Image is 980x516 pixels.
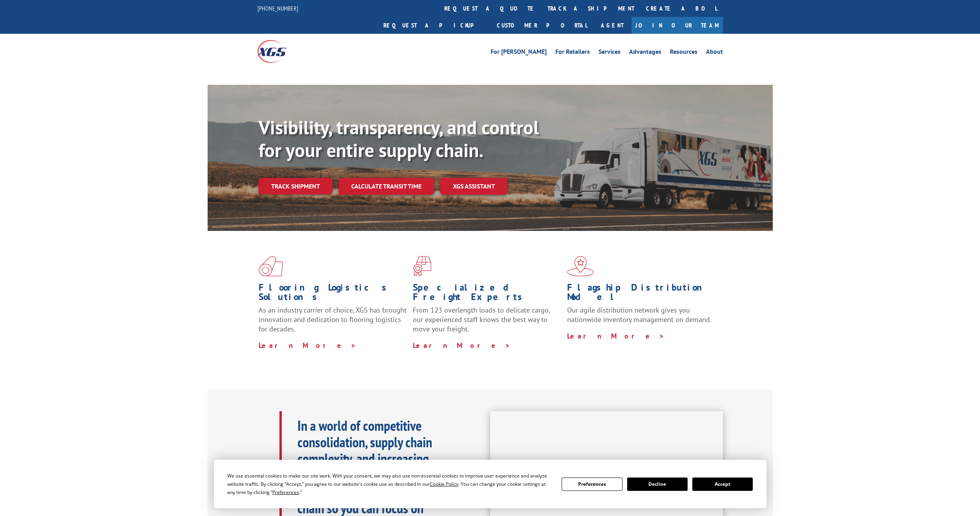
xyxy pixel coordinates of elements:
[259,178,332,194] a: Track shipment
[339,178,434,195] a: Calculate transit time
[259,306,407,333] span: As an industry carrier of choice, XGS has brought innovation and dedication to flooring logistics...
[413,306,561,340] p: From 123 overlength loads to delicate cargo, our experienced staff knows the best way to move you...
[555,49,590,57] a: For Retailers
[599,49,620,57] a: Services
[378,17,491,34] a: Request a pickup
[440,178,507,195] a: XGS ASSISTANT
[627,478,688,491] button: Decline
[593,17,631,34] a: Agent
[629,49,661,57] a: Advantages
[259,283,407,306] h1: Flooring Logistics Solutions
[257,4,298,12] a: [PHONE_NUMBER]
[567,283,715,306] h1: Flagship Distribution Model
[430,481,458,487] span: Cookie Policy
[631,17,723,34] a: Join Our Team
[272,489,299,496] span: Preferences
[491,49,547,57] a: For [PERSON_NAME]
[413,256,431,276] img: xgs-icon-focused-on-flooring-red
[413,283,561,306] h1: Specialized Freight Experts
[413,341,511,350] a: Learn More >
[259,115,539,162] b: Visibility, transparency, and control for your entire supply chain.
[706,49,723,57] a: About
[562,478,622,491] button: Preferences
[491,17,593,34] a: Customer Portal
[692,478,753,491] button: Accept
[567,306,712,324] span: Our agile distribution network gives you nationwide inventory management on demand.
[214,460,766,508] div: Cookie Consent Prompt
[567,256,594,276] img: xgs-icon-flagship-distribution-model-red
[567,331,665,340] a: Learn More >
[227,472,552,496] div: We use essential cookies to make our site work. With your consent, we may also use non-essential ...
[259,256,283,276] img: xgs-icon-total-supply-chain-intelligence-red
[259,341,356,350] a: Learn More >
[670,49,697,57] a: Resources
